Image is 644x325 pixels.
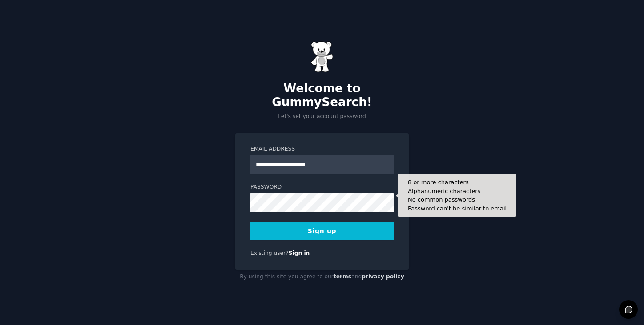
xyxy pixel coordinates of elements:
[235,113,409,121] p: Let's set your account password
[235,270,409,284] div: By using this site you agree to our and
[235,82,409,110] h2: Welcome to GummySearch!
[362,273,404,280] a: privacy policy
[250,222,394,240] button: Sign up
[250,145,394,153] label: Email Address
[250,183,394,191] label: Password
[289,250,310,256] a: Sign in
[334,273,351,280] a: terms
[311,41,333,72] img: Gummy Bear
[250,250,289,256] span: Existing user?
